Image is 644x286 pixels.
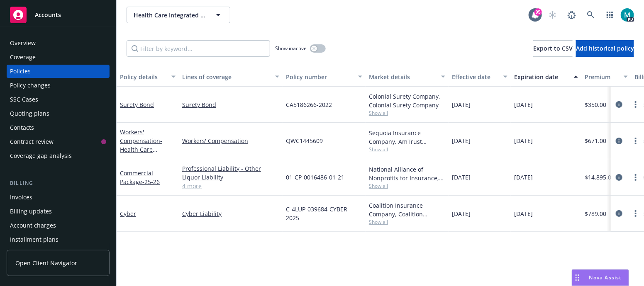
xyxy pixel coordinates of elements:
a: more [631,136,641,146]
input: Filter by keyword... [127,40,270,57]
span: [DATE] [514,100,533,109]
a: Search [583,7,599,23]
div: Expiration date [514,73,569,81]
a: Cyber [120,210,136,218]
div: Account charges [10,219,56,232]
span: Show all [369,146,445,153]
div: 95 [534,8,542,16]
button: Effective date [449,67,511,87]
div: Policy changes [10,79,51,92]
a: circleInformation [614,136,624,146]
a: Switch app [602,7,618,23]
a: Account charges [7,219,110,232]
span: Show all [369,218,445,225]
button: Expiration date [511,67,581,87]
span: Nova Assist [589,274,622,281]
a: circleInformation [614,99,624,109]
a: Coverage [7,51,110,64]
button: Add historical policy [576,40,634,57]
div: Coalition Insurance Company, Coalition Insurance Solutions (Carrier) [369,201,445,218]
a: Policy changes [7,79,110,92]
span: QWC1445609 [286,136,323,145]
div: Colonial Surety Company, Colonial Surety Company [369,92,445,109]
div: Billing [7,179,110,187]
span: [DATE] [452,209,471,218]
img: photo [621,8,634,22]
a: Commercial Package [120,169,160,186]
a: Contacts [7,121,110,134]
a: Policies [7,65,110,78]
span: C-4LUP-039684-CYBER-2025 [286,205,362,222]
span: Show inactive [275,45,307,52]
div: Lines of coverage [182,73,270,81]
a: Report a Bug [563,7,580,23]
span: Show all [369,109,445,116]
button: Policy details [117,67,179,87]
div: Contract review [10,135,54,148]
a: Surety Bond [182,100,279,109]
div: Market details [369,73,436,81]
span: - 25-26 [142,178,160,186]
a: Contract review [7,135,110,148]
button: Policy number [283,67,366,87]
a: SSC Cases [7,93,110,106]
button: Nova Assist [572,269,629,286]
span: 01-CP-0016486-01-21 [286,173,344,182]
a: Cyber Liability [182,209,279,218]
span: [DATE] [452,136,471,145]
span: [DATE] [514,173,533,182]
a: Overview [7,36,110,50]
button: Market details [366,67,449,87]
div: National Alliance of Nonprofits for Insurance, Inc., Nonprofits Insurance Alliance of [US_STATE],... [369,165,445,182]
a: more [631,99,641,109]
a: Professional Liability - Other [182,164,279,173]
div: Sequoia Insurance Company, AmTrust Financial Services [369,128,445,146]
span: [DATE] [452,173,471,182]
div: Policy details [120,73,166,81]
button: Lines of coverage [179,67,283,87]
span: Accounts [35,12,61,18]
div: SSC Cases [10,93,38,106]
button: Export to CSV [533,40,573,57]
a: Invoices [7,191,110,204]
div: Invoices [10,191,32,204]
span: [DATE] [514,209,533,218]
a: Coverage gap analysis [7,149,110,162]
span: $350.00 [585,100,606,109]
span: $671.00 [585,136,606,145]
a: more [631,172,641,182]
div: Coverage [10,51,36,64]
div: Effective date [452,73,498,81]
a: Surety Bond [120,101,154,109]
a: Start snowing [544,7,561,23]
span: [DATE] [514,136,533,145]
span: Health Care Integrated Services, Inc. [134,11,205,19]
span: CA5186266-2022 [286,100,332,109]
span: $789.00 [585,209,606,218]
a: circleInformation [614,172,624,182]
button: Premium [581,67,631,87]
span: Export to CSV [533,44,573,52]
div: Quoting plans [10,107,49,120]
div: Premium [585,73,619,81]
a: Workers' Compensation [120,128,173,179]
div: Overview [10,36,36,50]
a: Quoting plans [7,107,110,120]
a: more [631,208,641,218]
a: Installment plans [7,233,110,246]
div: Contacts [10,121,34,134]
a: Workers' Compensation [182,136,279,145]
a: 4 more [182,182,279,190]
span: Add historical policy [576,44,634,52]
span: Show all [369,182,445,189]
div: Billing updates [10,205,52,218]
span: Open Client Navigator [15,259,77,267]
div: Coverage gap analysis [10,149,72,162]
a: Accounts [7,3,110,27]
a: Billing updates [7,205,110,218]
a: circleInformation [614,208,624,218]
div: Policy number [286,73,353,81]
div: Drag to move [572,270,583,286]
button: Health Care Integrated Services, Inc. [127,7,230,23]
a: Liquor Liability [182,173,279,182]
